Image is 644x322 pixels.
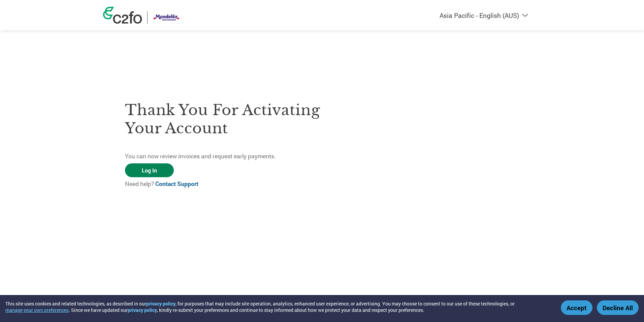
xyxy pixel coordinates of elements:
a: privacy policy [146,300,175,307]
img: Mondelez [153,11,181,24]
p: Need help? [125,180,322,188]
button: Decline All [597,300,639,315]
button: Accept [561,300,592,315]
button: manage your own preferences [5,307,69,313]
div: This site uses cookies and related technologies, as described in our , for purposes that may incl... [5,300,551,313]
a: Contact Support [155,180,198,188]
p: You can now review invoices and request early payments. [125,152,322,161]
h3: Thank you for activating your account [125,101,322,137]
a: Log In [125,163,174,177]
img: c2fo logo [103,7,142,24]
a: privacy policy [128,307,157,313]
